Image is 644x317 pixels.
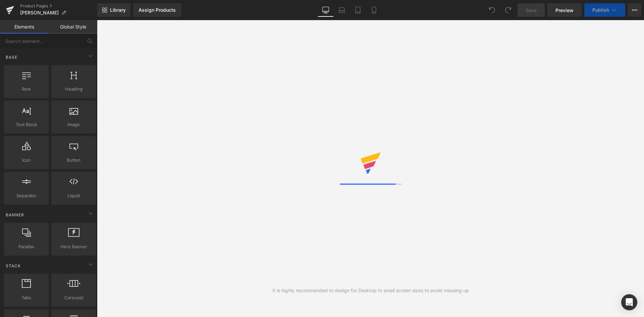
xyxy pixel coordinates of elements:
span: Base [5,54,18,60]
span: Heading [53,86,94,93]
span: Liquid [53,192,94,199]
span: Stack [5,263,21,269]
span: Text Block [6,121,47,128]
a: Tablet [350,3,366,17]
span: Preview [555,7,574,14]
a: New Library [97,3,130,17]
a: Product Pages [20,3,97,9]
span: Button [53,157,94,164]
a: Laptop [334,3,350,17]
span: Icon [6,157,47,164]
span: Library [110,7,126,13]
button: Publish [584,3,625,17]
button: More [628,3,641,17]
span: Separator [6,192,47,199]
span: Save [526,7,537,14]
div: Assign Products [139,7,176,13]
a: Global Style [49,20,97,34]
span: Tabs [6,294,47,301]
span: Hero Banner [53,243,94,250]
span: Carousel [53,294,94,301]
div: It is highly recommended to design for Desktop to small screen sizes to avoid messing up [272,287,469,294]
div: Open Intercom Messenger [621,294,637,310]
span: Banner [5,212,25,218]
span: Publish [592,7,609,13]
a: Mobile [366,3,382,17]
a: Preview [547,3,582,17]
button: Undo [485,3,499,17]
span: Row [6,86,47,93]
span: Image [53,121,94,128]
span: Parallax [6,243,47,250]
a: Desktop [318,3,334,17]
span: [PERSON_NAME] [20,10,59,15]
button: Redo [501,3,515,17]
